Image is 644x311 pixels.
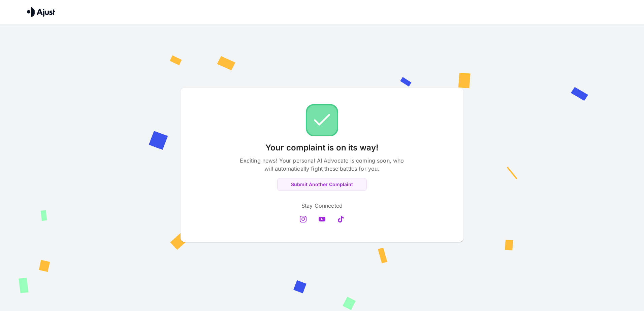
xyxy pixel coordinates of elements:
p: Your complaint is on its way! [265,142,379,154]
p: Stay Connected [301,202,343,210]
button: Submit Another Complaint [277,178,367,191]
img: Check! [306,104,338,136]
img: Ajust [27,7,55,17]
p: Exciting news! Your personal AI Advocate is coming soon, who will automatically fight these battl... [238,157,406,173]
